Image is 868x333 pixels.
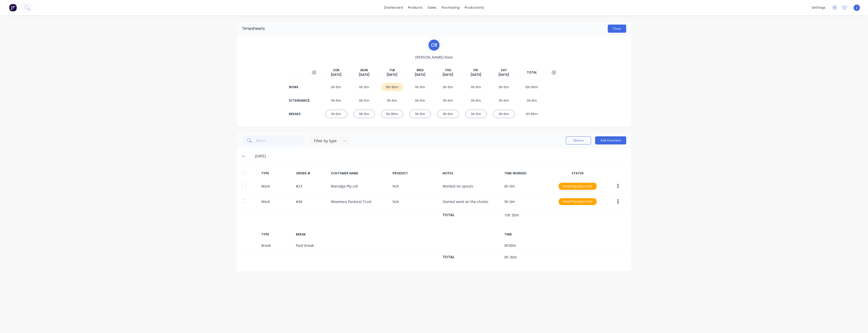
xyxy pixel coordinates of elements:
[296,171,327,176] div: ORDER #
[382,4,405,11] a: dashboard
[504,171,550,176] div: TIME WORKED
[353,83,375,91] div: 0h 0m
[521,110,543,118] div: 0h 30m
[462,4,487,11] div: productivity
[409,110,431,118] div: 0h 0m
[439,4,462,11] div: purchasing
[415,54,453,60] span: [PERSON_NAME] Rose
[437,110,459,118] div: 0h 0m
[256,135,305,145] input: Search...
[493,83,515,91] div: 0h 0m
[608,25,626,33] button: Close
[9,4,17,11] img: Factory
[405,4,425,11] div: products
[359,72,370,77] span: [DATE]
[428,39,440,51] div: C R
[465,83,487,91] div: 0h 0m
[331,72,341,77] span: [DATE]
[437,96,459,105] div: 0h 0m
[387,72,397,77] span: [DATE]
[261,171,292,176] div: TYPE
[566,136,591,144] button: Options
[856,5,857,10] span: J
[465,96,487,105] div: 0h 0m
[261,232,292,237] div: TYPE
[504,232,550,237] div: TIME
[333,68,339,72] span: SUN
[437,83,459,91] div: 0h 0m
[381,96,403,105] div: 0h 0m
[255,153,626,159] div: [DATE]
[381,110,403,118] div: 0h 30m
[393,171,439,176] div: PRODUCT
[465,110,487,118] div: 0h 0m
[289,98,309,103] div: ATTENDANCE
[473,68,478,72] span: FRI
[417,68,424,72] span: WED
[389,68,395,72] span: TUE
[381,83,403,91] div: 10h 30m
[289,112,309,116] div: BREAKS
[296,232,327,237] div: BREAK
[471,72,481,77] span: [DATE]
[331,171,388,176] div: CUSTOMER NAME
[493,110,515,118] div: 0h 0m
[242,26,265,32] div: Timesheets
[501,68,507,72] span: SAT
[360,68,368,72] span: MON
[289,85,309,89] div: WORK
[443,171,500,176] div: NOTES
[521,83,543,91] div: 10h 30m
[595,136,626,144] button: Add timesheet
[555,171,601,176] div: STATUS
[493,96,515,105] div: 0h 0m
[409,83,431,91] div: 0h 0m
[353,96,375,105] div: 0h 0m
[498,72,509,77] span: [DATE]
[325,96,347,105] div: 0h 0m
[445,68,451,72] span: THU
[325,83,347,91] div: 0h 0m
[325,110,347,118] div: 0h 0m
[527,70,537,75] span: TOTAL
[521,96,543,105] div: 0h 0m
[409,96,431,105] div: 0h 0m
[425,4,439,11] div: sales
[353,110,375,118] div: 0h 0m
[559,198,597,205] div: Awaiting Approval
[809,4,828,11] div: settings
[443,72,453,77] span: [DATE]
[415,72,425,77] span: [DATE]
[559,183,597,190] div: Awaiting Approval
